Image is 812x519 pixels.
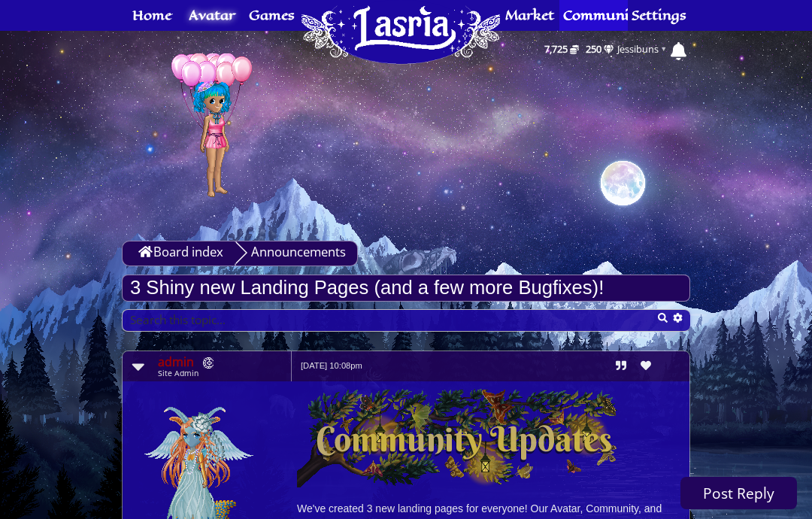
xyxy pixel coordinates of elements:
[301,64,500,133] a: Home
[616,358,626,372] a: Reply with quote
[235,241,358,266] a: Announcements
[638,358,653,373] li: Tip Post
[158,354,194,370] a: admin
[132,9,171,21] span: Home
[158,369,288,378] dd: Site Admin
[632,9,686,21] span: Settings
[658,313,668,323] button: Search
[540,38,579,59] a: 7,725
[122,53,277,226] img: Avatar
[153,243,223,260] span: Board index
[197,355,208,369] a: Lasria Patreon
[586,42,601,56] span: 250
[122,309,690,332] input: Search this topic…
[249,9,295,21] span: Games
[617,42,659,56] a: Jessibuns
[673,313,683,323] button: Advanced search
[203,357,214,369] img: Patreon Forum Badge
[297,389,631,487] img: Image
[122,53,690,226] a: Avatar
[680,477,797,509] a: Post Reply
[301,361,362,371] small: [DATE] 10:08pm
[505,9,554,21] span: Market
[130,277,604,298] a: 3 Shiny new Landing Pages (and a few more Bugfixes)!
[563,9,643,21] span: Community
[122,241,235,266] a: Board index
[581,38,618,59] a: 250
[189,9,235,21] span: Avatar
[544,42,568,56] span: 7,725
